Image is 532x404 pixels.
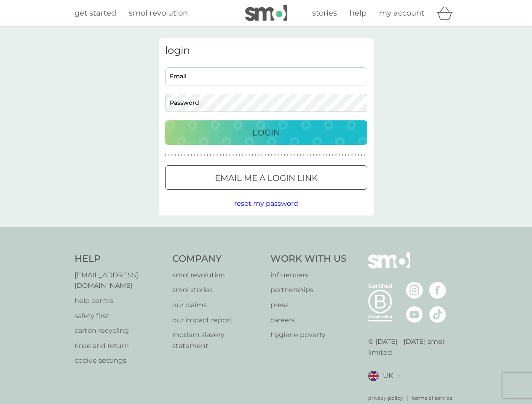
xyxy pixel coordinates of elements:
[270,330,347,340] a: hygiene poverty
[172,330,262,351] p: modern slavery statement
[194,153,195,157] p: ●
[354,153,356,157] p: ●
[203,153,205,157] p: ●
[316,153,318,157] p: ●
[297,153,298,157] p: ●
[75,295,164,306] a: help centre
[172,315,262,326] a: our impact report
[303,153,305,157] p: ●
[350,7,366,19] a: help
[312,8,337,18] span: stories
[234,199,298,207] span: reset my password
[326,153,327,157] p: ●
[406,306,423,323] img: visit the smol Youtube page
[171,153,173,157] p: ●
[213,153,215,157] p: ●
[322,153,324,157] p: ●
[215,171,318,185] p: Email me a login link
[342,153,343,157] p: ●
[368,252,410,281] img: smol
[271,153,273,157] p: ●
[350,8,366,18] span: help
[270,284,347,295] a: partnerships
[412,394,452,402] a: terms of service
[348,153,350,157] p: ●
[351,153,353,157] p: ●
[242,153,244,157] p: ●
[345,153,347,157] p: ●
[270,270,347,281] a: influencers
[207,153,209,157] p: ●
[383,370,393,381] span: UK
[310,153,311,157] p: ●
[229,153,231,157] p: ●
[184,153,186,157] p: ●
[249,153,250,157] p: ●
[270,300,347,311] a: press
[165,120,367,145] button: Login
[172,284,262,295] a: smol stories
[75,252,164,266] h4: Help
[235,153,237,157] p: ●
[234,198,298,209] button: reset my password
[406,282,423,299] img: visit the smol Instagram page
[437,5,458,21] div: basket
[252,126,280,139] p: Login
[245,153,247,157] p: ●
[75,325,164,336] a: carton recycling
[379,7,424,19] a: my account
[332,153,334,157] p: ●
[319,153,321,157] p: ●
[172,270,262,281] a: smol revolution
[210,153,211,157] p: ●
[172,300,262,311] a: our claims
[75,8,116,18] span: get started
[258,153,260,157] p: ●
[364,153,366,157] p: ●
[290,153,292,157] p: ●
[335,153,337,157] p: ●
[358,153,359,157] p: ●
[233,153,234,157] p: ●
[300,153,302,157] p: ●
[165,45,367,57] h3: login
[306,153,308,157] p: ●
[75,270,164,291] a: [EMAIL_ADDRESS][DOMAIN_NAME]
[268,153,270,157] p: ●
[429,282,446,299] img: visit the smol Facebook page
[129,7,188,19] a: smol revolution
[181,153,183,157] p: ●
[368,371,379,381] img: UK flag
[226,153,227,157] p: ●
[265,153,266,157] p: ●
[313,153,314,157] p: ●
[361,153,363,157] p: ●
[172,252,262,266] h4: Company
[223,153,225,157] p: ●
[197,153,199,157] p: ●
[270,315,347,326] a: careers
[270,252,347,266] h4: Work With Us
[75,355,164,366] a: cookie settings
[165,165,367,190] button: Email me a login link
[287,153,289,157] p: ●
[379,8,424,18] span: my account
[245,5,287,21] img: smol
[368,394,403,402] a: privacy policy
[219,153,221,157] p: ●
[165,153,167,157] p: ●
[239,153,241,157] p: ●
[75,311,164,322] p: safety first
[75,340,164,351] p: rinse and return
